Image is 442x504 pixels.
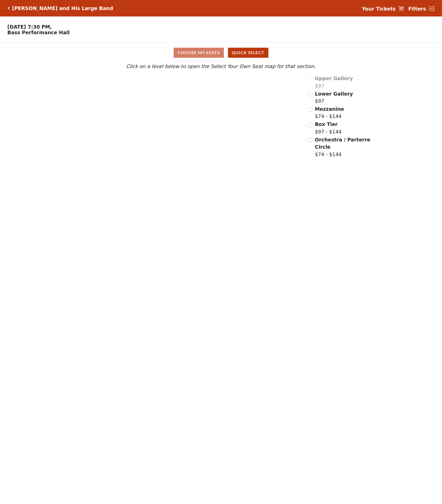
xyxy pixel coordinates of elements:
path: Orchestra / Parterre Circle - Seats Available: 23 [157,162,257,223]
a: Your Tickets [362,5,404,13]
label: $74 - $144 [315,105,344,120]
a: Click here to go back to filters [7,6,10,10]
path: Upper Gallery - Seats Available: 0 [102,79,201,103]
a: Filters [408,5,435,13]
span: Box Tier [315,121,338,127]
label: $97 [315,75,353,89]
button: Quick Select [228,48,268,58]
label: $97 [315,90,353,105]
strong: Your Tickets [362,6,396,12]
label: $74 - $144 [315,136,371,158]
span: Mezzanine [315,106,344,112]
strong: Filters [408,6,426,12]
span: Upper Gallery [315,75,353,81]
span: Lower Gallery [315,91,353,97]
h5: [PERSON_NAME] and His Large Band [12,5,113,11]
p: Click on a level below to open the Select Your Own Seat map for that section. [59,63,383,70]
label: $97 - $144 [315,121,342,135]
span: Orchestra / Parterre Circle [315,137,370,150]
